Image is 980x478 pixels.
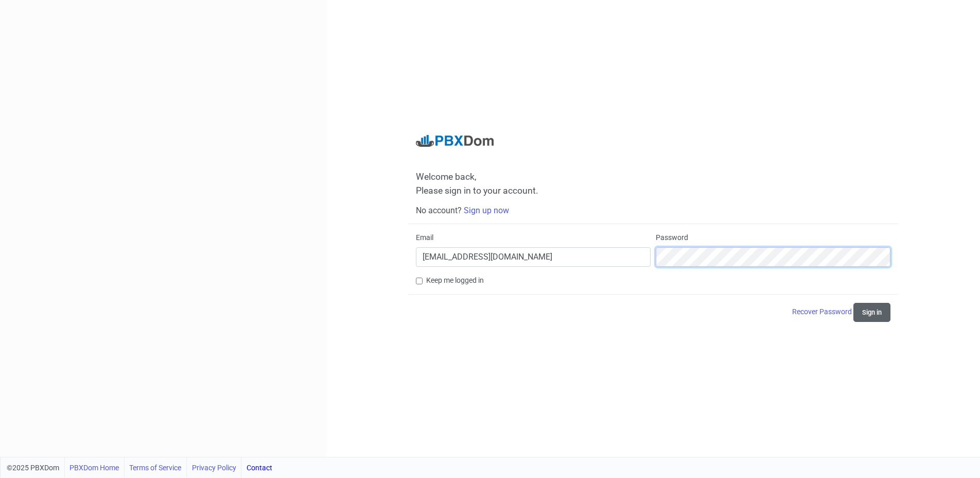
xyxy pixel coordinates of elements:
[656,232,688,243] label: Password
[416,232,433,243] label: Email
[416,206,890,215] h6: No account?
[69,457,119,478] a: PBXDom Home
[464,206,509,215] a: Sign up now
[416,172,890,182] span: Welcome back,
[416,185,538,196] span: Please sign in to your account.
[416,247,651,267] input: Email here...
[129,457,181,478] a: Terms of Service
[426,275,484,286] label: Keep me logged in
[192,457,236,478] a: Privacy Policy
[247,457,272,478] a: Contact
[7,457,272,478] div: ©2025 PBXDom
[853,303,890,322] button: Sign in
[792,308,853,316] a: Recover Password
